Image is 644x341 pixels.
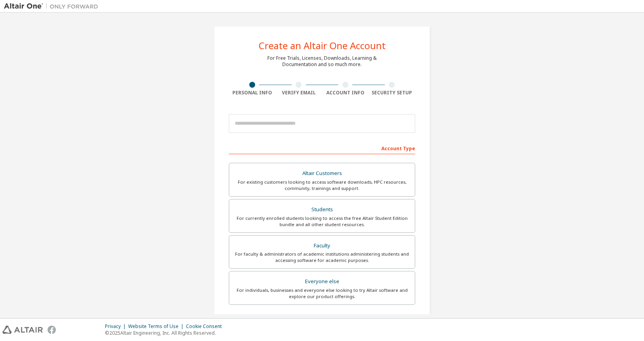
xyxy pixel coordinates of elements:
[322,90,369,96] div: Account Info
[234,204,410,215] div: Students
[234,168,410,179] div: Altair Customers
[229,142,415,154] div: Account Type
[105,323,128,330] div: Privacy
[267,55,377,68] div: For Free Trials, Licenses, Downloads, Learning & Documentation and so much more.
[259,41,386,50] div: Create an Altair One Account
[234,276,410,287] div: Everyone else
[2,326,43,334] img: altair_logo.svg
[48,326,56,334] img: facebook.svg
[4,2,102,10] img: Altair One
[276,90,322,96] div: Verify Email
[234,251,410,264] div: For faculty & administrators of academic institutions administering students and accessing softwa...
[186,323,226,330] div: Cookie Consent
[128,323,186,330] div: Website Terms of Use
[369,90,416,96] div: Security Setup
[234,179,410,192] div: For existing customers looking to access software downloads, HPC resources, community, trainings ...
[234,240,410,251] div: Faculty
[105,330,226,336] p: © 2025 Altair Engineering, Inc. All Rights Reserved.
[229,90,276,96] div: Personal Info
[234,215,410,228] div: For currently enrolled students looking to access the free Altair Student Edition bundle and all ...
[234,287,410,300] div: For individuals, businesses and everyone else looking to try Altair software and explore our prod...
